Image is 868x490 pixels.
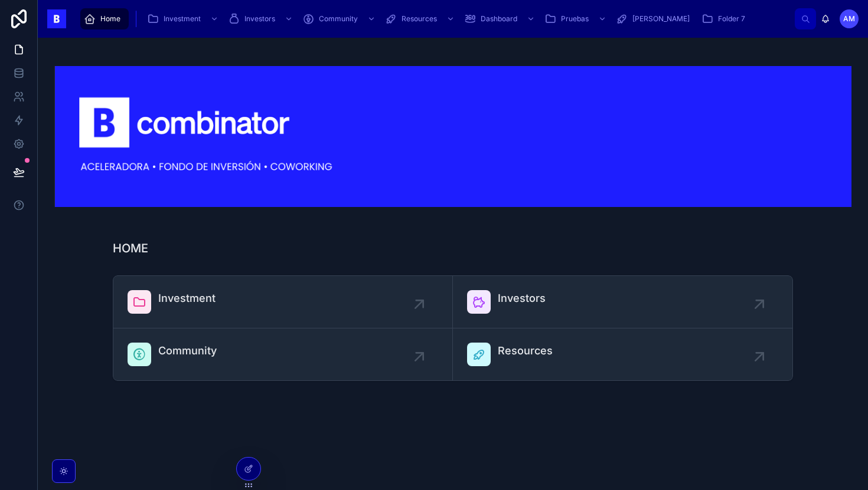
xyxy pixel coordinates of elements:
[541,8,612,29] a: Pruebas
[612,8,698,29] a: [PERSON_NAME]
[158,290,216,307] span: Investment
[381,8,461,29] a: Resources
[143,8,224,29] a: Investment
[461,8,541,29] a: Dashboard
[299,8,381,29] a: Community
[80,8,129,29] a: Home
[47,9,66,28] img: App logo
[113,240,148,256] h1: HOME
[498,343,553,359] span: Resources
[718,14,745,24] span: Folder 7
[100,14,120,24] span: Home
[561,14,589,24] span: Pruebas
[54,66,851,207] img: 18445-Captura-de-Pantalla-2024-03-07-a-las-17.49.44.png
[843,14,855,24] span: AM
[453,328,792,380] a: Resources
[481,14,517,24] span: Dashboard
[632,14,690,24] span: [PERSON_NAME]
[113,328,453,380] a: Community
[453,276,792,328] a: Investors
[319,14,358,24] span: Community
[164,14,201,24] span: Investment
[402,14,437,24] span: Resources
[498,290,546,307] span: Investors
[113,276,453,328] a: Investment
[224,8,299,29] a: Investors
[158,343,217,359] span: Community
[76,6,795,32] div: scrollable content
[698,8,753,29] a: Folder 7
[244,14,275,24] span: Investors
